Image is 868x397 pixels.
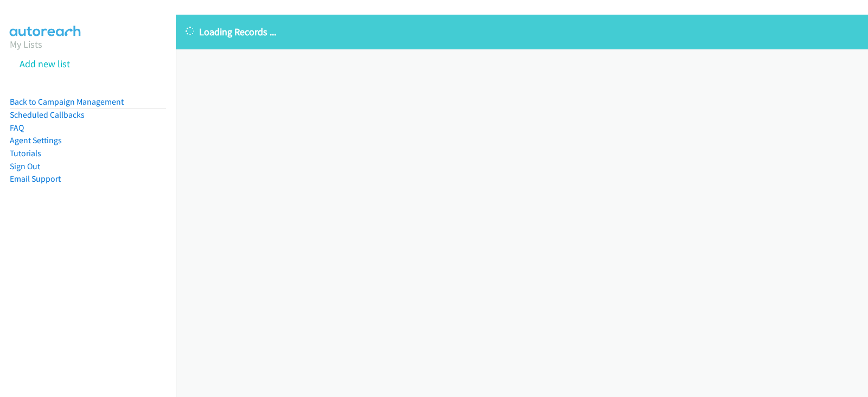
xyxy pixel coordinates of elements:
[10,123,24,133] a: FAQ
[10,110,85,120] a: Scheduled Callbacks
[10,38,42,50] a: My Lists
[10,174,61,184] a: Email Support
[10,148,41,158] a: Tutorials
[10,135,62,145] a: Agent Settings
[20,57,70,70] a: Add new list
[186,24,858,39] p: Loading Records ...
[10,97,124,107] a: Back to Campaign Management
[10,161,40,171] a: Sign Out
